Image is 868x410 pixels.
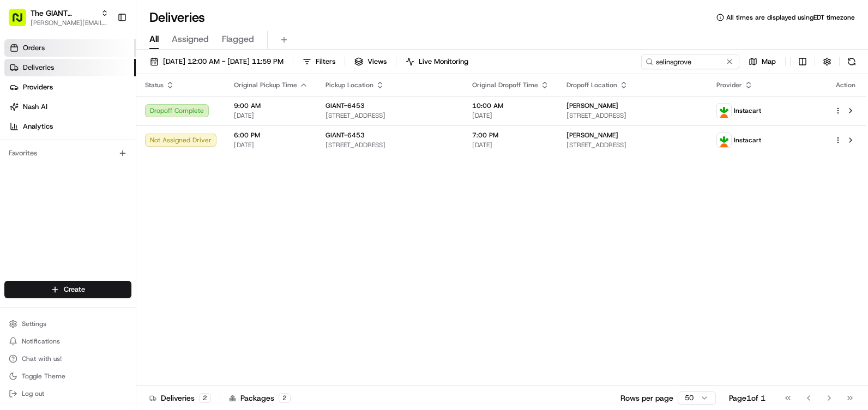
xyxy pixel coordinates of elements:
[566,131,618,140] span: [PERSON_NAME]
[185,107,198,120] button: Start new chat
[4,334,131,349] button: Notifications
[149,33,159,46] span: All
[844,54,859,69] button: Refresh
[23,82,53,92] span: Providers
[472,141,549,149] span: [DATE]
[37,115,138,124] div: We're available if you need us!
[4,39,136,57] a: Orders
[716,81,742,89] span: Provider
[31,8,97,19] button: The GIANT Company
[145,54,288,69] button: [DATE] 12:00 AM - [DATE] 11:59 PM
[11,44,198,61] p: Welcome 👋
[22,337,60,346] span: Notifications
[325,101,365,110] span: GIANT-6453
[229,393,291,403] div: Packages
[22,158,83,169] span: Knowledge Base
[367,57,387,67] span: Views
[279,393,291,403] div: 2
[4,281,131,298] button: Create
[23,63,54,73] span: Deliveries
[234,81,297,89] span: Original Pickup Time
[566,141,699,149] span: [STREET_ADDRESS]
[7,154,88,173] a: 📗Knowledge Base
[234,101,308,110] span: 9:00 AM
[149,393,211,403] div: Deliveries
[4,79,136,96] a: Providers
[641,54,739,69] input: Type to search
[108,185,132,193] span: Pylon
[4,118,136,135] a: Analytics
[199,393,211,403] div: 2
[77,184,132,193] a: Powered byPylon
[92,159,101,168] div: 💻
[4,369,131,384] button: Toggle Theme
[11,11,33,33] img: Nash
[22,372,65,381] span: Toggle Theme
[717,133,731,147] img: profile_instacart_ahold_partner.png
[744,54,781,69] button: Map
[222,33,254,46] span: Flagged
[734,106,761,115] span: Instacart
[566,101,618,110] span: [PERSON_NAME]
[729,393,765,403] div: Page 1 of 1
[325,111,455,120] span: [STREET_ADDRESS]
[163,57,284,67] span: [DATE] 12:00 AM - [DATE] 11:59 PM
[22,319,46,328] span: Settings
[4,4,113,31] button: The GIANT Company[PERSON_NAME][EMAIL_ADDRESS][PERSON_NAME][DOMAIN_NAME]
[145,81,164,89] span: Status
[566,111,699,120] span: [STREET_ADDRESS]
[419,57,468,67] span: Live Monitoring
[349,54,391,69] button: Views
[31,19,108,27] button: [PERSON_NAME][EMAIL_ADDRESS][PERSON_NAME][DOMAIN_NAME]
[149,9,205,26] h1: Deliveries
[734,136,761,144] span: Instacart
[22,389,44,398] span: Log out
[172,33,209,46] span: Assigned
[64,285,85,294] span: Create
[726,13,855,22] span: All times are displayed using EDT timezone
[472,111,549,120] span: [DATE]
[23,43,45,53] span: Orders
[4,144,131,162] div: Favorites
[37,104,179,115] div: Start new chat
[28,70,180,82] input: Clear
[620,393,673,403] p: Rows per page
[234,141,308,149] span: [DATE]
[23,102,47,112] span: Nash AI
[4,351,131,366] button: Chat with us!
[4,316,131,331] button: Settings
[88,154,179,173] a: 💻API Documentation
[11,159,20,168] div: 📗
[566,81,617,89] span: Dropoff Location
[22,354,62,363] span: Chat with us!
[472,81,538,89] span: Original Dropoff Time
[4,59,136,76] a: Deliveries
[4,98,136,116] a: Nash AI
[472,101,549,110] span: 10:00 AM
[316,57,335,67] span: Filters
[298,54,340,69] button: Filters
[4,386,131,401] button: Log out
[762,57,776,67] span: Map
[325,141,455,149] span: [STREET_ADDRESS]
[834,81,857,89] div: Action
[472,131,549,140] span: 7:00 PM
[103,158,175,169] span: API Documentation
[23,122,53,131] span: Analytics
[325,131,365,140] span: GIANT-6453
[717,104,731,118] img: profile_instacart_ahold_partner.png
[234,131,308,140] span: 6:00 PM
[401,54,473,69] button: Live Monitoring
[325,81,373,89] span: Pickup Location
[234,111,308,120] span: [DATE]
[11,104,31,124] img: 1736555255976-a54dd68f-1ca7-489b-9aae-adbdc363a1c4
